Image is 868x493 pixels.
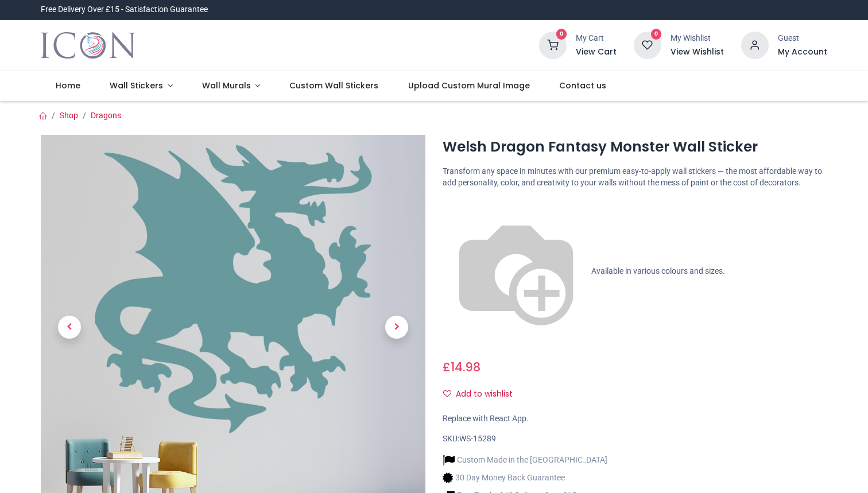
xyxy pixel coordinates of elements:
div: Replace with React App. [443,413,827,425]
span: Wall Murals [202,80,251,91]
span: £ [443,359,480,375]
span: Contact us [559,80,606,91]
a: Wall Stickers [95,71,187,101]
a: Previous [41,193,98,462]
a: Logo of Icon Wall Stickers [41,29,135,61]
span: Previous [58,316,81,339]
a: Shop [60,111,78,120]
span: 14.98 [451,359,480,375]
button: Add to wishlistAdd to wishlist [443,385,522,404]
a: Wall Murals [187,71,275,101]
a: Next [368,193,425,462]
a: View Wishlist [671,46,724,58]
div: My Cart [576,33,617,44]
div: Guest [778,33,827,44]
a: My Account [778,46,827,58]
span: Next [385,316,408,339]
a: Dragons [91,111,121,120]
a: View Cart [576,46,617,58]
a: 0 [539,40,567,49]
div: SKU: [443,433,827,445]
span: Custom Wall Stickers [289,80,378,91]
sup: 0 [556,29,567,40]
div: Free Delivery Over £15 - Satisfaction Guarantee [41,4,208,15]
span: Home [56,80,80,91]
span: WS-15289 [459,434,496,443]
a: 0 [634,40,661,49]
li: Custom Made in the [GEOGRAPHIC_DATA] [443,454,607,466]
img: Icon Wall Stickers [41,29,135,61]
sup: 0 [651,29,662,40]
span: Wall Stickers [110,80,163,91]
li: 30 Day Money Back Guarantee [443,472,607,484]
span: Available in various colours and sizes. [591,266,725,275]
img: color-wheel.png [443,198,590,345]
div: My Wishlist [671,33,724,44]
iframe: Customer reviews powered by Trustpilot [586,4,827,15]
h1: Welsh Dragon Fantasy Monster Wall Sticker [443,137,827,157]
span: Upload Custom Mural Image [408,80,530,91]
p: Transform any space in minutes with our premium easy-to-apply wall stickers — the most affordable... [443,166,827,188]
i: Add to wishlist [443,390,451,398]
